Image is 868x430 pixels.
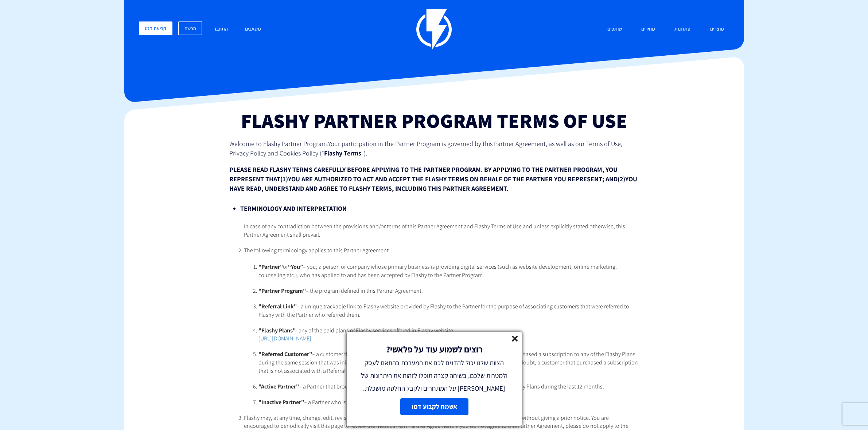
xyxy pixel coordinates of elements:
[258,350,312,358] b: "Referred Customer"
[244,246,390,254] span: The following terminology applies to this Partner Agreement:
[258,335,311,342] a: [URL][DOMAIN_NAME]
[618,175,625,183] span: (2)
[258,287,423,295] span: – the program defined in this Partner Agreement.
[229,110,639,132] h1: Flashy Partner Program Terms of Use
[258,398,398,406] span: – a Partner who is not an Active Partner.
[602,21,627,37] a: שותפים
[229,139,328,148] span: Welcome to Flashy Partner Program.
[258,263,617,279] span: or – you, a person or company whose primary business is providing digital services (such as websi...
[229,139,639,158] p: Your participation in the Partner Program is governed by this Partner Agreement, as well as our T...
[139,21,172,35] a: קביעת דמו
[288,263,303,271] b: “You”
[208,21,233,37] a: התחבר
[258,303,297,310] b: "Referral Link"
[258,287,306,295] b: "Partner Program"
[280,175,288,183] span: (1)
[229,165,618,183] span: PLEASE READ FLASHY TERMS CAREFULLY BEFORE APPLYING TO THE PARTNER PROGRAM. BY APPLYING TO THE PAR...
[258,327,455,334] span: - any of the paid plans of Flashy services offered in Flashy website:
[705,21,729,37] a: מוצרים
[240,204,347,213] strong: TERMINOLOGY AND INTERPRETATION
[178,21,202,35] a: הרשם
[258,263,283,271] b: "Partner"
[258,383,299,390] b: "Active Partner"
[324,149,361,157] b: Flashy Terms
[669,21,696,37] a: פתרונות
[288,175,618,183] span: YOU ARE AUTHORIZED TO ACT AND ACCEPT THE FLASHY TERMS ON BEHALF OF THE PARTNER YOU REPRESENT; AND
[258,350,638,375] span: – a customer that was referred by the Partner to Flashy through a Referral Link, and purchased a ...
[636,21,661,37] a: מחירים
[258,383,604,390] span: – a Partner that brought in a Referred Customer who purchased a subscription to any of Flashy Pla...
[258,398,304,406] b: "Inactive Partner"
[240,21,266,37] a: משאבים
[229,175,637,193] span: YOU HAVE READ, UNDERSTAND AND AGREE TO FLASHY TERMS, INCLUDING THIS PARTNER AGREEMENT.
[258,327,296,334] b: "Flashy Plans"
[244,222,625,238] span: In case of any contradiction between the provisions and/or terms of this Partner Agreement and Fl...
[258,303,629,319] span: – a unique trackable link to Flashy website provided by Flashy to the Partner for the purpose of ...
